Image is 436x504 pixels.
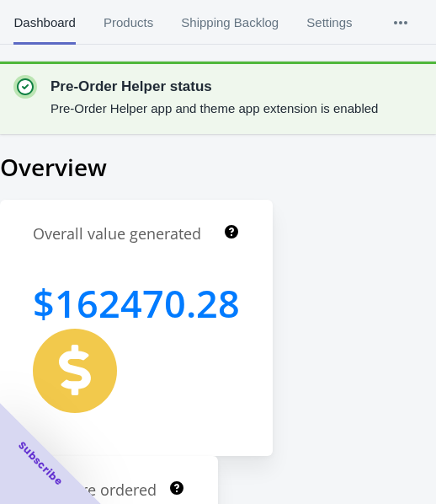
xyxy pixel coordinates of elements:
span: $ [33,277,55,329]
p: Pre-Order Helper status [51,77,378,97]
button: More tabs [366,1,435,45]
p: Pre-Order Helper app and theme app extension is enabled [51,100,378,117]
span: Products [103,1,153,45]
h1: 162470.28 [33,277,240,329]
span: Subscribe [15,438,66,489]
span: Dashboard [13,1,76,45]
h1: Overall value generated [33,223,201,244]
span: Settings [306,1,353,45]
span: Shipping Backlog [181,1,279,45]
